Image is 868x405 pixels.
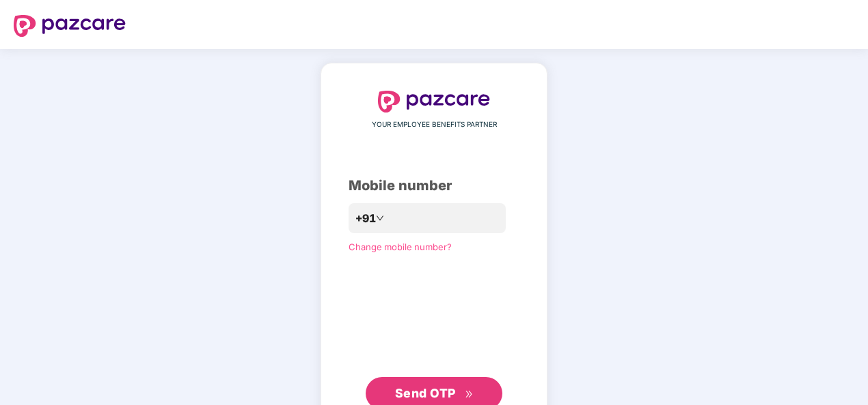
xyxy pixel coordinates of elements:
span: down [376,214,384,222]
a: Change mobile number? [349,241,452,252]
span: Send OTP [395,386,456,400]
img: logo [378,91,490,112]
div: Mobile number [349,175,519,196]
img: logo [14,15,126,37]
span: double-right [465,390,474,399]
span: YOUR EMPLOYEE BENEFITS PARTNER [372,119,497,130]
span: +91 [355,210,376,227]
